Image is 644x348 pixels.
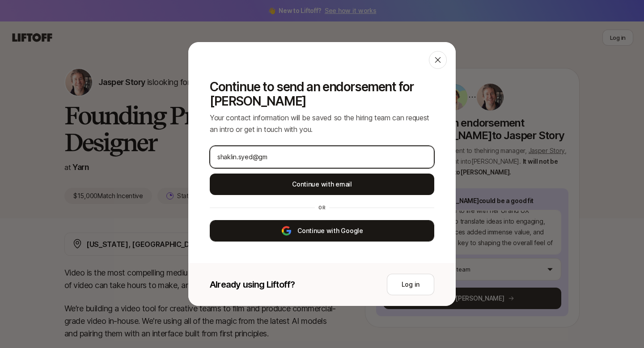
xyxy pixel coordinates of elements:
button: Continue with email [210,174,434,195]
div: or [315,204,329,211]
p: Continue to send an endorsement for [PERSON_NAME] [210,80,434,108]
img: google-logo [281,225,292,236]
button: Continue with Google [210,220,434,242]
p: Your contact information will be saved so the hiring team can request an intro or get in touch wi... [210,112,434,135]
p: Already using Liftoff? [210,278,295,291]
button: Log in [387,274,434,295]
input: Your personal email address [217,152,423,162]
